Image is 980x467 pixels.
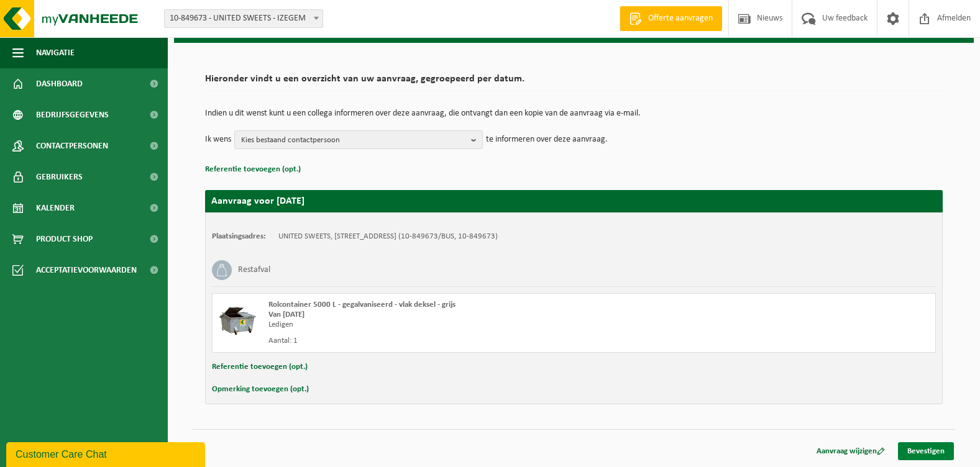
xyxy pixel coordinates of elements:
a: Bevestigen [898,442,954,460]
span: Acceptatievoorwaarden [36,255,137,286]
span: Navigatie [36,37,75,68]
a: Offerte aanvragen [620,6,722,31]
strong: Plaatsingsadres: [212,232,266,240]
button: Kies bestaand contactpersoon [234,130,483,149]
span: 10-849673 - UNITED SWEETS - IZEGEM [165,10,323,27]
button: Referentie toevoegen (opt.) [205,161,301,178]
div: Aantal: 1 [268,336,624,346]
span: 10-849673 - UNITED SWEETS - IZEGEM [164,9,323,28]
h3: Restafval [238,260,270,280]
span: Kies bestaand contactpersoon [241,131,466,150]
iframe: chat widget [6,440,208,467]
p: Ik wens [205,130,231,149]
span: Rolcontainer 5000 L - gegalvaniseerd - vlak deksel - grijs [268,301,456,309]
p: te informeren over deze aanvraag. [486,130,608,149]
button: Opmerking toevoegen (opt.) [212,381,309,397]
button: Referentie toevoegen (opt.) [212,359,308,375]
p: Indien u dit wenst kunt u een collega informeren over deze aanvraag, die ontvangt dan een kopie v... [205,109,943,118]
span: Offerte aanvragen [645,12,716,25]
span: Contactpersonen [36,130,108,161]
img: WB-5000-GAL-GY-01.png [219,300,256,337]
div: Ledigen [268,320,624,330]
h2: Hieronder vindt u een overzicht van uw aanvraag, gegroepeerd per datum. [205,74,943,91]
span: Bedrijfsgegevens [36,99,109,130]
strong: Van [DATE] [268,311,305,319]
strong: Aanvraag voor [DATE] [211,196,305,206]
td: UNITED SWEETS, [STREET_ADDRESS] (10-849673/BUS, 10-849673) [278,232,498,242]
span: Dashboard [36,68,83,99]
a: Aanvraag wijzigen [807,442,894,460]
span: Product Shop [36,224,93,255]
span: Gebruikers [36,161,83,193]
span: Kalender [36,193,75,224]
